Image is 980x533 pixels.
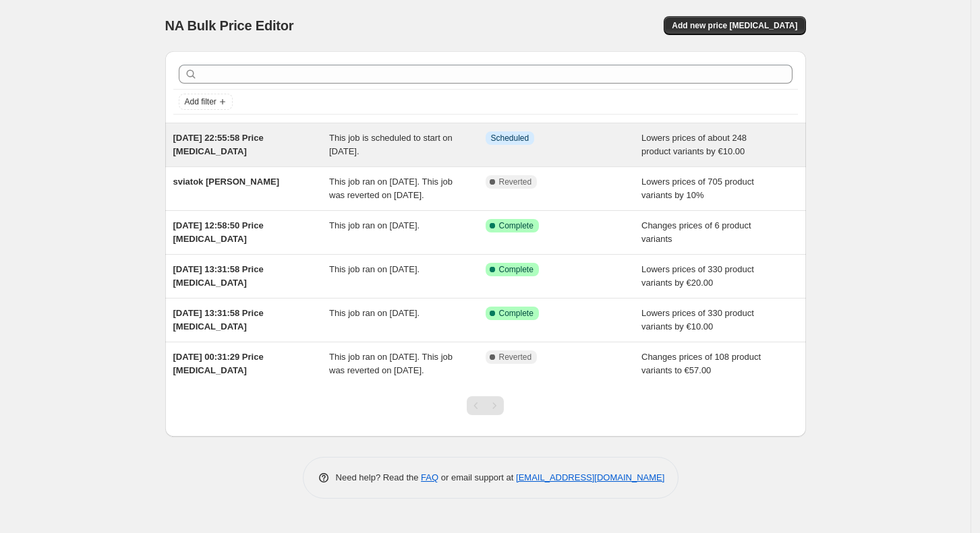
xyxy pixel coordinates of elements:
span: Add filter [185,96,217,107]
a: [EMAIL_ADDRESS][DOMAIN_NAME] [516,472,664,482]
span: This job ran on [DATE]. [329,264,420,274]
span: [DATE] 13:31:58 Price [MEDICAL_DATA] [173,264,264,288]
span: Reverted [499,352,532,363]
span: Lowers prices of 705 product variants by 10% [641,177,754,200]
span: Reverted [499,177,532,187]
span: [DATE] 13:31:58 Price [MEDICAL_DATA] [173,308,264,332]
span: or email support at [438,472,516,482]
span: [DATE] 00:31:29 Price [MEDICAL_DATA] [173,352,264,375]
span: sviatok [PERSON_NAME] [173,177,279,187]
nav: Pagination [467,396,504,415]
span: Scheduled [491,133,529,144]
span: Add new price [MEDICAL_DATA] [672,20,797,31]
span: [DATE] 12:58:50 Price [MEDICAL_DATA] [173,220,264,244]
span: Complete [499,264,534,275]
span: This job ran on [DATE]. [329,308,420,318]
a: FAQ [421,472,438,482]
span: Need help? Read the [336,472,422,482]
span: Changes prices of 108 product variants to €57.00 [641,352,761,375]
span: Complete [499,220,534,231]
span: Lowers prices of about 248 product variants by €10.00 [641,133,747,156]
span: Complete [499,308,534,319]
span: This job ran on [DATE]. [329,220,420,230]
span: Lowers prices of 330 product variants by €20.00 [641,264,754,288]
span: [DATE] 22:55:58 Price [MEDICAL_DATA] [173,133,264,156]
span: Changes prices of 6 product variants [641,220,751,244]
span: This job is scheduled to start on [DATE]. [329,133,453,156]
span: This job ran on [DATE]. This job was reverted on [DATE]. [329,352,453,375]
button: Add new price [MEDICAL_DATA] [664,16,805,35]
span: Lowers prices of 330 product variants by €10.00 [641,308,754,332]
button: Add filter [179,94,233,110]
span: NA Bulk Price Editor [165,18,294,33]
span: This job ran on [DATE]. This job was reverted on [DATE]. [329,177,453,200]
